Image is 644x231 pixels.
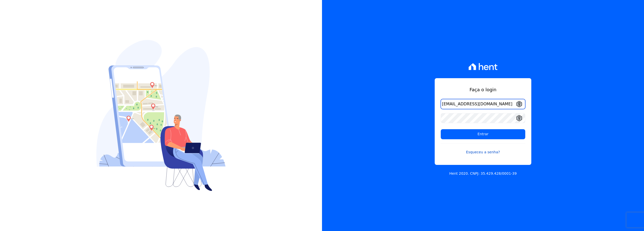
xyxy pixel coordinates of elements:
input: Email [441,99,525,109]
img: Login [96,40,226,191]
h1: Faça o login [441,86,525,93]
a: Esqueceu a senha? [441,143,525,155]
input: Entrar [441,129,525,139]
p: Hent 2020. CNPJ: 35.429.428/0001-39 [449,171,517,176]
